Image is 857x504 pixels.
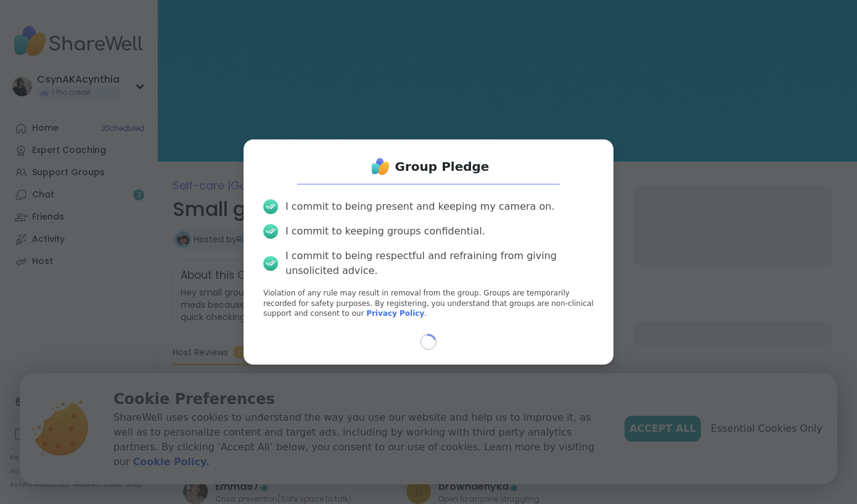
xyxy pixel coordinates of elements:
[395,158,490,175] h1: Group Pledge
[285,249,594,278] div: I commit to being respectful and refraining from giving unsolicited advice.
[263,288,594,319] p: Violation of any rule may result in removal from the group. Groups are temporarily recorded for s...
[366,309,424,318] a: Privacy Policy
[368,154,393,179] img: ShareWell Logo
[285,199,554,214] div: I commit to being present and keeping my camera on.
[285,224,485,239] div: I commit to keeping groups confidential.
